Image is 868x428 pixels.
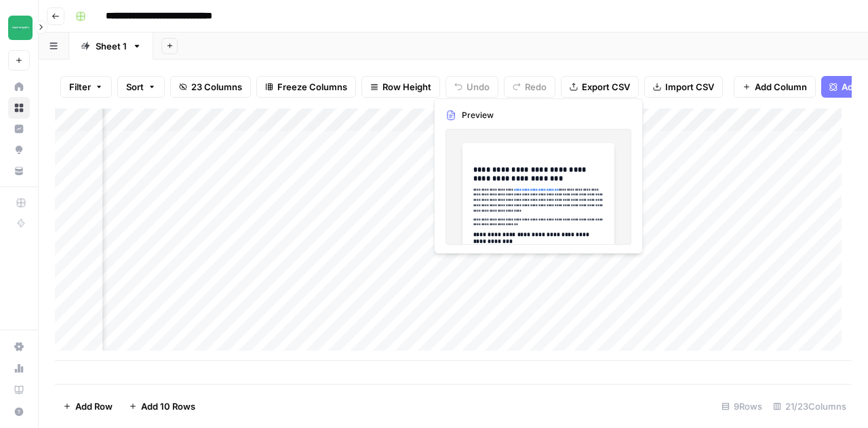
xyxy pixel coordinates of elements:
[191,80,242,94] span: 23 Columns
[734,76,816,98] button: Add Column
[8,357,30,379] a: Usage
[8,97,30,119] a: Browse
[361,76,440,98] button: Row Height
[382,80,431,94] span: Row Height
[561,76,639,98] button: Export CSV
[446,76,498,98] button: Undo
[256,76,356,98] button: Freeze Columns
[75,400,113,413] span: Add Row
[8,336,30,357] a: Settings
[504,76,555,98] button: Redo
[141,400,195,413] span: Add 10 Rows
[96,39,127,53] div: Sheet 1
[8,401,30,423] button: Help + Support
[755,80,807,94] span: Add Column
[8,118,30,140] a: Insights
[126,80,144,94] span: Sort
[69,33,153,60] a: Sheet 1
[525,80,547,94] span: Redo
[8,11,30,45] button: Workspace: Team Empathy
[55,395,121,417] button: Add Row
[8,16,33,40] img: Team Empathy Logo
[8,139,30,161] a: Opportunities
[768,395,852,417] div: 21/23 Columns
[716,395,768,417] div: 9 Rows
[121,395,203,417] button: Add 10 Rows
[467,80,490,94] span: Undo
[665,80,714,94] span: Import CSV
[8,379,30,401] a: Learning Hub
[117,76,165,98] button: Sort
[8,76,30,98] a: Home
[60,76,112,98] button: Filter
[277,80,347,94] span: Freeze Columns
[69,80,91,94] span: Filter
[582,80,630,94] span: Export CSV
[8,160,30,182] a: Your Data
[644,76,723,98] button: Import CSV
[170,76,251,98] button: 23 Columns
